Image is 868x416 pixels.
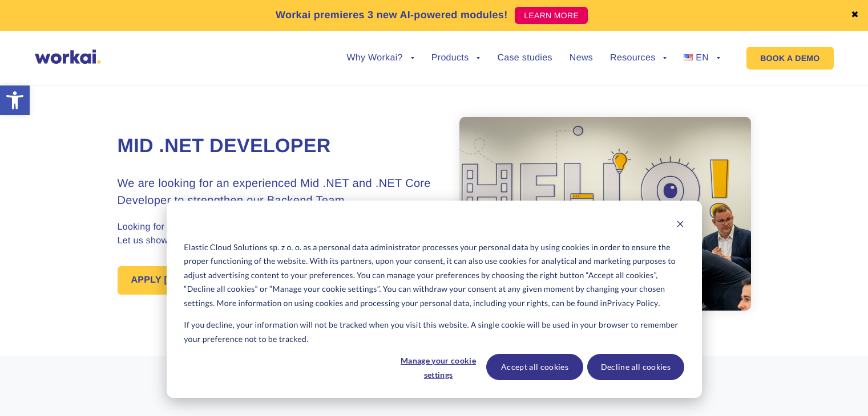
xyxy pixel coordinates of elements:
span: EN [696,53,709,63]
button: Dismiss cookie banner [676,218,684,233]
div: Cookie banner [167,201,702,398]
a: LEARN MORE [515,7,588,24]
a: ✖ [851,11,859,20]
button: Decline all cookies [587,354,684,380]
button: Accept all cookies [486,354,583,380]
h1: Mid .NET Developer [118,133,434,160]
p: Workai premieres 3 new AI-powered modules! [276,7,508,23]
a: Why Workai? [346,54,414,63]
a: BOOK A DEMO [746,47,833,70]
button: Manage your cookie settings [394,354,482,380]
a: Products [431,54,481,63]
p: Looking for new challenges or just tired of a boring software house reality? Let us show you what... [118,221,434,248]
p: If you decline, your information will not be tracked when you visit this website. A single cookie... [184,318,684,346]
a: APPLY [DATE]! [118,266,213,295]
a: Resources [610,54,667,63]
a: News [570,54,593,63]
a: Case studies [497,54,552,63]
p: Elastic Cloud Solutions sp. z o. o. as a personal data administrator processes your personal data... [184,240,684,311]
h3: We are looking for an experienced Mid .NET and .NET Core Developer to strengthen our Backend Team. [118,175,434,209]
a: Privacy Policy [607,296,659,311]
